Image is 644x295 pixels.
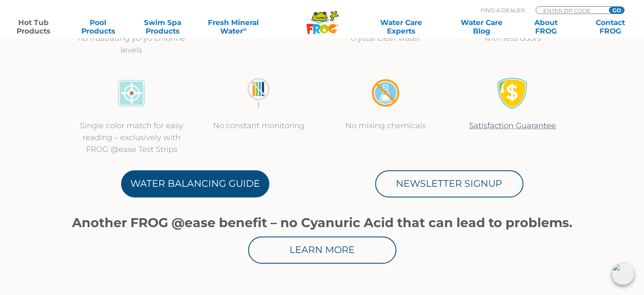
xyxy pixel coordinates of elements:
a: Hot TubProducts [8,18,58,35]
sup: ∞ [243,26,246,32]
img: openIcon [612,263,634,285]
p: No mixing chemicals [331,120,441,132]
a: PoolProducts [73,18,123,35]
p: No constant monitoring [204,120,314,132]
a: Fresh MineralWater∞ [202,18,265,35]
p: Find A Dealer [481,6,525,14]
input: GO [609,7,624,14]
input: Zip Code Form [542,7,600,14]
img: Satisfaction Guarantee Icon [497,77,528,109]
a: Water CareBlog [456,18,506,35]
a: Water CareExperts [360,18,442,35]
a: Satisfaction Guarantee [469,121,556,130]
a: Water Balancing Guide [121,170,269,197]
a: Newsletter Signup [375,170,523,197]
a: Swim SpaProducts [138,18,188,35]
p: Single color match for easy reading – exclusively with FROG @ease Test Strips [77,120,187,155]
img: icon-atease-color-match [116,77,147,109]
img: no-mixing1 [370,77,401,109]
a: ContactFROG [586,18,636,35]
img: no-constant-monitoring1 [243,77,274,109]
h1: Another FROG @ease benefit – no Cyanuric Acid that can lead to problems. [68,216,576,230]
a: Learn More [248,236,396,264]
a: AboutFROG [521,18,571,35]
